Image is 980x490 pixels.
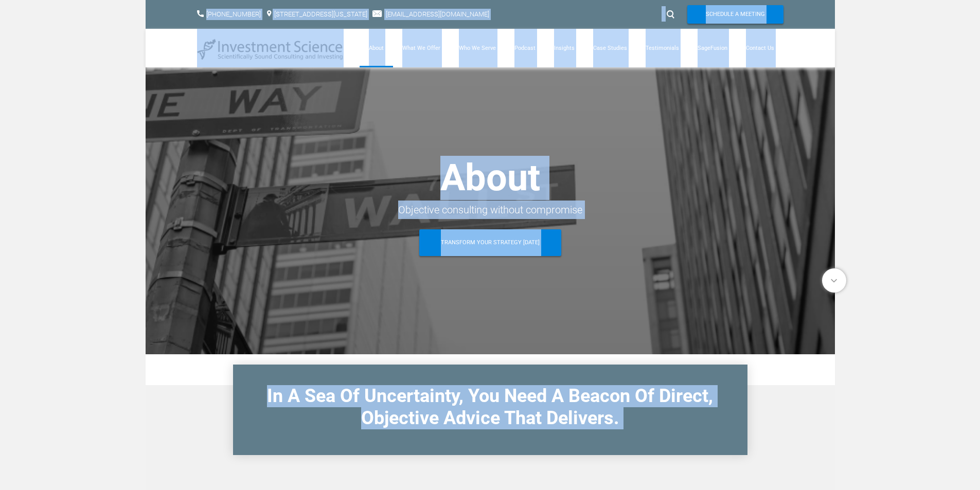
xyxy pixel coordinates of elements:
[687,5,783,24] a: Schedule A Meeting
[386,10,489,18] a: [EMAIL_ADDRESS][DOMAIN_NAME]
[360,29,393,67] a: About
[737,29,783,67] a: Contact Us
[197,201,783,219] div: Objective consulting without compromise
[197,38,344,61] img: Investment Science | NYC Consulting Services
[636,29,688,67] a: Testimonials
[450,29,505,67] a: Who We Serve
[440,156,540,199] strong: About
[419,229,561,256] a: Transform Your Strategy [DATE]
[393,29,450,67] a: What We Offer
[267,385,713,429] font: In A Sea Of Uncertainty, You Need A Beacon Of​ Direct, Objective Advice That Delivers.
[688,29,737,67] a: SageFusion
[505,29,545,67] a: Podcast
[545,29,584,67] a: Insights
[584,29,636,67] a: Case Studies
[206,10,261,18] a: [PHONE_NUMBER]
[274,10,367,18] a: [STREET_ADDRESS][US_STATE]​
[706,5,765,24] span: Schedule A Meeting
[441,229,540,256] span: Transform Your Strategy [DATE]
